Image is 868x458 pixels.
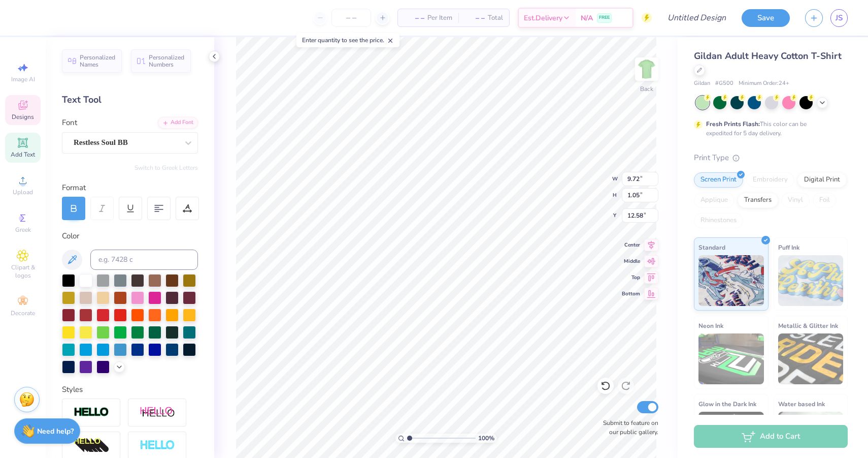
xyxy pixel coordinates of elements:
[738,193,778,208] div: Transfers
[37,426,74,436] strong: Need help?
[698,255,764,306] img: Standard
[488,13,503,23] span: Total
[80,54,116,68] span: Personalized Names
[404,13,424,23] span: – –
[90,250,198,270] input: e.g. 7428 c
[62,117,77,129] label: Font
[622,290,640,297] span: Bottom
[12,113,34,121] span: Designs
[62,93,198,107] div: Text Tool
[836,12,843,24] span: JS
[694,50,842,62] span: Gildan Adult Heavy Cotton T-Shirt
[599,14,610,21] span: FREE
[698,320,723,331] span: Neon Ink
[706,119,831,138] div: This color can be expedited for 5 day delivery.
[694,152,848,164] div: Print Type
[637,59,657,79] img: Back
[659,8,734,28] input: Untitled Design
[778,333,844,384] img: Metallic & Glitter Ink
[778,242,799,253] span: Puff Ink
[781,193,810,208] div: Vinyl
[62,384,198,395] div: Styles
[331,9,371,27] input: – –
[158,117,198,129] div: Add Font
[62,182,199,194] div: Format
[427,13,452,23] span: Per Item
[698,242,725,253] span: Standard
[5,263,41,280] span: Clipart & logos
[694,213,743,228] div: Rhinestones
[778,320,838,331] span: Metallic & Glitter Ink
[694,172,743,188] div: Screen Print
[13,188,33,196] span: Upload
[746,172,794,188] div: Embroidery
[524,13,562,23] span: Est. Delivery
[694,79,710,88] span: Gildan
[739,79,789,88] span: Minimum Order: 24 +
[74,407,109,418] img: Stroke
[797,172,847,188] div: Digital Print
[778,255,844,306] img: Puff Ink
[622,241,640,249] span: Center
[778,399,825,409] span: Water based Ink
[622,274,640,281] span: Top
[11,75,35,83] span: Image AI
[581,13,593,23] span: N/A
[640,84,653,94] div: Back
[698,399,756,409] span: Glow in the Dark Ink
[135,164,198,172] button: Switch to Greek Letters
[11,150,35,159] span: Add Text
[478,434,494,443] span: 100 %
[140,406,175,419] img: Shadow
[698,333,764,384] img: Neon Ink
[15,226,31,234] span: Greek
[296,33,399,47] div: Enter quantity to see the price.
[813,193,837,208] div: Foil
[742,9,790,27] button: Save
[622,258,640,265] span: Middle
[715,79,733,88] span: # G500
[11,309,35,317] span: Decorate
[74,438,109,454] img: 3d Illusion
[694,193,735,208] div: Applique
[830,9,848,27] a: JS
[597,418,658,437] label: Submit to feature on our public gallery.
[62,230,198,242] div: Color
[706,120,760,128] strong: Fresh Prints Flash:
[464,13,485,23] span: – –
[149,54,185,68] span: Personalized Numbers
[140,440,175,451] img: Negative Space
